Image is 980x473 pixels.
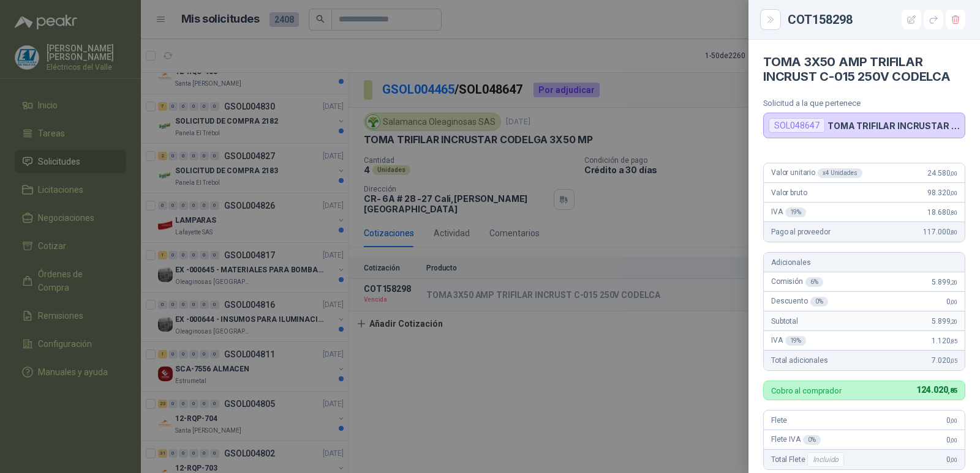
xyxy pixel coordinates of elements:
[763,54,965,84] h4: TOMA 3X50 AMP TRIFILAR INCRUST C-015 250V CODELCA
[785,336,807,346] div: 19 %
[763,12,778,27] button: Close
[932,337,957,345] span: 1.120
[946,455,957,464] span: 0
[950,417,957,424] span: ,00
[923,228,957,236] span: 117.000
[771,228,831,236] span: Pago al proveedor
[950,299,957,305] span: ,00
[950,437,957,444] span: ,00
[950,229,957,236] span: ,80
[785,207,807,217] div: 19 %
[950,456,957,463] span: ,00
[788,10,965,29] div: COT158298
[771,336,806,346] span: IVA
[818,168,862,178] div: x 4 Unidades
[764,351,965,370] div: Total adicionales
[807,452,844,467] div: Incluido
[771,435,821,445] span: Flete IVA
[950,338,957,345] span: ,85
[950,209,957,216] span: ,80
[763,99,965,108] p: Solicitud a la que pertenece
[805,277,823,287] div: 6 %
[771,188,807,197] span: Valor bruto
[946,297,957,306] span: 0
[927,188,957,197] span: 98.320
[916,385,957,395] span: 124.020
[803,435,821,445] div: 0 %
[769,118,825,133] div: SOL048647
[771,452,846,467] span: Total Flete
[771,277,823,287] span: Comisión
[946,416,957,425] span: 0
[932,317,957,326] span: 5.899
[950,190,957,196] span: ,00
[946,436,957,444] span: 0
[771,416,787,425] span: Flete
[771,387,842,395] p: Cobro al comprador
[927,169,957,177] span: 24.580
[771,297,828,307] span: Descuento
[950,318,957,325] span: ,20
[948,387,957,395] span: ,85
[771,207,806,217] span: IVA
[764,253,965,272] div: Adicionales
[771,317,798,326] span: Subtotal
[950,279,957,286] span: ,20
[932,278,957,286] span: 5.899
[771,168,862,178] span: Valor unitario
[950,357,957,364] span: ,05
[810,297,828,307] div: 0 %
[950,170,957,177] span: ,00
[927,208,957,217] span: 18.680
[827,121,960,131] p: TOMA TRIFILAR INCRUSTAR CODELGA 3X50 MP
[932,356,957,365] span: 7.020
